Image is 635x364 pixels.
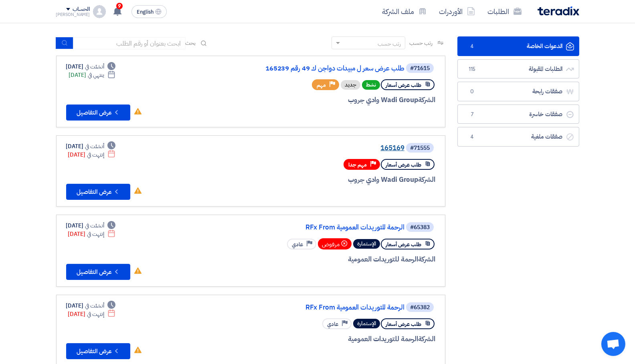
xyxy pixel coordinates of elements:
[418,175,435,185] span: الشركة
[433,2,481,21] a: الأوردرات
[66,343,130,359] button: عرض التفاصيل
[69,71,116,79] div: [DATE]
[467,88,477,96] span: 0
[467,65,477,73] span: 115
[131,5,167,18] button: English
[73,6,90,13] div: الحساب
[85,221,104,230] span: أنشئت في
[244,304,404,311] a: RFx From الرحمة للتوريدات العمومية
[457,36,579,56] a: الدعوات الخاصة4
[85,62,104,71] span: أنشئت في
[386,241,421,248] span: طلب عرض أسعار
[87,151,104,159] span: إنتهت في
[378,40,401,48] div: رتب حسب
[457,127,579,147] a: صفقات ملغية4
[376,2,433,21] a: ملف الشركة
[418,334,435,344] span: الشركة
[418,95,435,105] span: الشركة
[66,142,116,151] div: [DATE]
[457,105,579,124] a: صفقات خاسرة7
[66,105,130,121] button: عرض التفاصيل
[88,71,104,79] span: ينتهي في
[244,224,404,231] a: RFx From الرحمة للتوريدات العمومية
[243,95,435,105] div: Wadi Group وادي جروب
[327,320,338,328] span: عادي
[418,254,435,264] span: الشركة
[353,239,380,249] div: الإستمارة
[68,230,116,238] div: [DATE]
[66,62,116,71] div: [DATE]
[481,2,528,21] a: الطلبات
[410,225,430,230] div: #65383
[467,133,477,141] span: 4
[87,310,104,318] span: إنتهت في
[244,145,404,152] a: 165169
[292,241,303,248] span: عادي
[410,145,430,151] div: #71555
[386,320,421,328] span: طلب عرض أسعار
[87,230,104,238] span: إنتهت في
[137,9,154,15] span: English
[116,3,123,9] span: 9
[410,305,430,310] div: #65382
[68,151,116,159] div: [DATE]
[386,161,421,169] span: طلب عرض أسعار
[348,161,367,169] span: مهم جدا
[93,5,106,18] img: profile_test.png
[353,319,380,328] div: الإستمارة
[66,184,130,200] button: عرض التفاصيل
[66,264,130,280] button: عرض التفاصيل
[243,175,435,185] div: Wadi Group وادي جروب
[68,310,116,318] div: [DATE]
[467,111,477,119] span: 7
[601,332,625,356] div: دردشة مفتوحة
[362,80,380,90] span: نشط
[85,302,104,310] span: أنشئت في
[386,81,421,89] span: طلب عرض أسعار
[85,142,104,151] span: أنشئت في
[317,81,326,89] span: مهم
[186,39,196,47] span: بحث
[467,42,477,50] span: 4
[318,238,352,249] div: مرفوض
[243,334,435,344] div: الرحمة للتوريدات العمومية
[73,37,186,49] input: ابحث بعنوان أو رقم الطلب
[538,6,579,16] img: Teradix logo
[56,12,90,17] div: [PERSON_NAME]
[341,80,360,90] div: جديد
[244,65,404,72] a: طلب عرض سعر ل مبيدات دواجن ك 49 رقم 165239
[243,254,435,265] div: الرحمة للتوريدات العمومية
[457,59,579,79] a: الطلبات المقبولة115
[457,82,579,101] a: صفقات رابحة0
[409,39,432,47] span: رتب حسب
[66,221,116,230] div: [DATE]
[410,66,430,71] div: #71615
[66,302,116,310] div: [DATE]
